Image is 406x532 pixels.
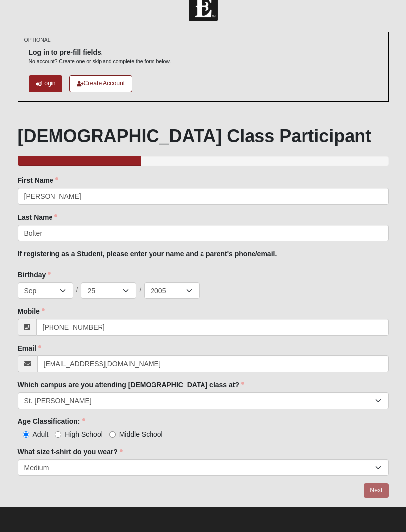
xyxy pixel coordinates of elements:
[69,75,132,92] a: Create Account
[18,176,58,185] label: First Name
[65,430,102,438] span: High School
[55,431,61,438] input: High School
[24,36,51,44] small: OPTIONAL
[139,285,141,296] span: /
[18,447,123,457] label: What size t-shirt do you wear?
[18,212,58,222] label: Last Name
[18,125,389,147] h1: [DEMOGRAPHIC_DATA] Class Participant
[18,250,277,258] b: If registering as a Student, please enter your name and a parent's phone/email.
[109,431,116,438] input: Middle School
[18,416,85,426] label: Age Classification:
[76,285,78,296] span: /
[18,306,45,316] label: Mobile
[18,380,245,390] label: Which campus are you attending [DEMOGRAPHIC_DATA] class at?
[18,343,41,353] label: Email
[18,270,51,280] label: Birthday
[29,75,63,92] a: Login
[23,431,29,438] input: Adult
[29,58,171,65] p: No account? Create one or skip and complete the form below.
[119,430,163,438] span: Middle School
[29,48,171,57] h6: Log in to pre-fill fields.
[33,430,49,438] span: Adult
